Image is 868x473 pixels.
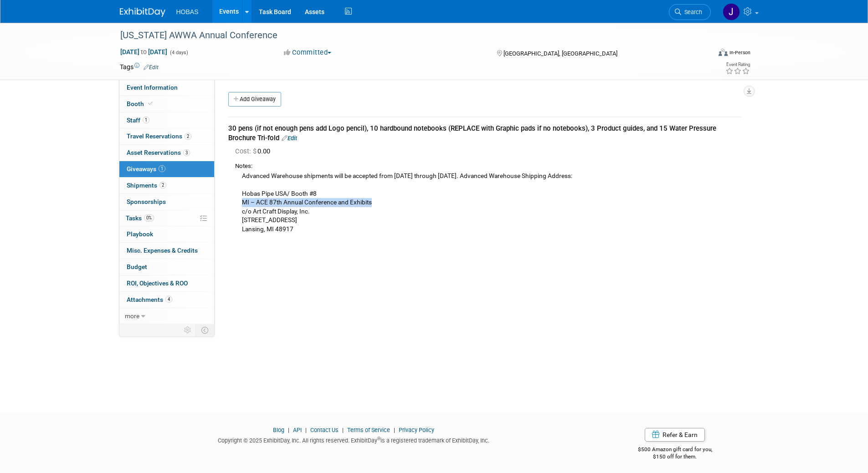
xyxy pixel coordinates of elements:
a: Add Giveaway [228,92,281,107]
a: Refer & Earn [645,428,705,442]
span: 0% [144,214,154,221]
span: Asset Reservations [127,149,190,156]
span: ROI, Objectives & ROO [127,280,188,287]
span: [GEOGRAPHIC_DATA], [GEOGRAPHIC_DATA] [503,50,617,57]
td: Personalize Event Tab Strip [180,324,196,336]
a: Sponsorships [119,194,214,210]
a: Booth [119,96,214,112]
i: Booth reservation complete [148,101,153,106]
span: Shipments [127,182,166,189]
a: Shipments2 [119,178,214,193]
span: Staff [127,117,149,124]
a: Edit [144,64,159,71]
a: Terms of Service [347,427,390,433]
a: API [293,427,302,433]
a: Misc. Expenses & Credits [119,243,214,259]
span: Tasks [126,214,154,222]
span: Budget [127,263,147,270]
span: 1 [143,117,149,123]
img: ExhibitDay [120,8,165,17]
span: 2 [185,133,191,140]
a: Playbook [119,226,214,242]
div: Event Rating [725,62,750,67]
span: | [303,427,309,433]
a: Edit [282,135,297,142]
span: to [139,48,148,56]
div: $150 off for them. [601,453,749,461]
a: Blog [273,427,284,433]
div: Event Format [657,47,751,61]
span: | [391,427,397,433]
div: 30 pens (if not enough pens add Logo pencil), 10 hardbound notebooks (REPLACE with Graphic pads i... [228,124,742,143]
td: Tags [120,62,159,71]
a: Asset Reservations3 [119,145,214,161]
span: 3 [183,149,190,156]
div: In-Person [729,49,750,56]
span: Search [681,9,702,15]
sup: ® [377,436,380,441]
span: Cost: $ [235,147,257,155]
span: 1 [159,165,165,172]
span: (4 days) [169,50,188,56]
a: Staff1 [119,112,214,128]
a: Privacy Policy [399,427,434,433]
span: | [286,427,292,433]
a: Travel Reservations2 [119,128,214,144]
td: Toggle Event Tabs [195,324,214,336]
span: more [125,312,139,320]
span: Misc. Expenses & Credits [127,247,198,254]
span: Booth [127,100,154,107]
a: more [119,308,214,324]
div: $500 Amazon gift card for you, [601,440,749,461]
span: Event Information [127,84,178,91]
img: Format-Inperson.png [719,49,728,56]
a: ROI, Objectives & ROO [119,275,214,291]
span: Giveaways [127,165,165,173]
span: [DATE] [DATE] [120,48,168,56]
a: Search [669,4,711,20]
div: [US_STATE] AWWA Annual Conference [117,27,697,44]
div: Copyright © 2025 ExhibitDay, Inc. All rights reserved. ExhibitDay is a registered trademark of Ex... [120,434,588,445]
span: 0.00 [235,147,274,155]
a: Event Information [119,80,214,96]
a: Tasks0% [119,210,214,226]
span: 2 [159,182,166,188]
button: Committed [281,48,335,57]
span: Attachments [127,296,172,303]
span: HOBAS [176,8,199,15]
a: Giveaways1 [119,161,214,177]
span: Playbook [127,230,153,238]
span: Sponsorships [127,198,166,205]
a: Contact Us [310,427,339,433]
span: | [340,427,346,433]
a: Attachments4 [119,292,214,308]
div: Advanced Warehouse shipments will be accepted from [DATE] through [DATE]. Advanced Warehouse Ship... [235,171,742,234]
div: Notes: [235,162,742,171]
a: Budget [119,259,214,275]
img: Jamie Coe [723,3,740,20]
span: Travel Reservations [127,132,191,140]
span: 4 [165,296,172,303]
